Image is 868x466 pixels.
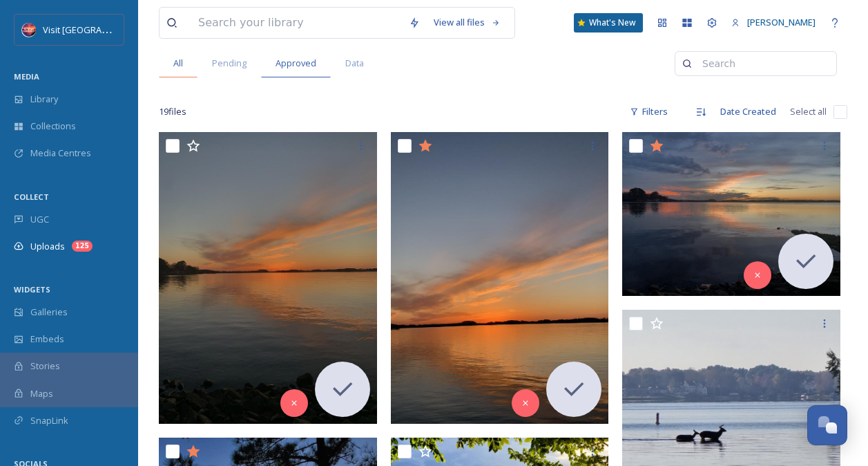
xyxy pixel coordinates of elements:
div: Filters [623,98,675,125]
input: Search your library [191,8,402,38]
img: ext_1756738685.304459_Carsonasharawy@gmail.com-IMG_1855.jpeg [622,132,840,296]
button: Open Chat [807,405,847,445]
span: WIDGETS [14,284,50,295]
span: Library [30,93,58,106]
div: Date Created [713,98,783,125]
div: 125 [72,241,93,252]
span: COLLECT [14,192,49,202]
span: Pending [212,57,247,70]
a: View all files [427,9,508,36]
span: Select all [790,105,827,118]
span: Embeds [30,333,64,346]
a: What's New [574,13,643,32]
span: Galleries [30,306,68,319]
img: ext_1756738685.351101_Carsonasharawy@gmail.com-IMG_1917.jpeg [391,132,609,423]
span: 19 file s [159,105,186,118]
span: Uploads [30,240,65,253]
span: Data [345,57,364,70]
span: All [173,57,183,70]
a: [PERSON_NAME] [724,9,822,36]
span: Collections [30,120,76,133]
span: Maps [30,387,53,400]
span: [PERSON_NAME] [747,16,816,28]
span: UGC [30,213,49,226]
span: Approved [276,57,316,70]
input: Search [695,50,829,77]
span: Media Centres [30,147,91,160]
span: SnapLink [30,414,68,427]
img: Logo%20Image.png [22,23,36,37]
span: MEDIA [14,71,39,82]
span: Visit [GEOGRAPHIC_DATA][PERSON_NAME] [43,23,218,36]
span: Stories [30,360,60,373]
img: ext_1756738685.398748_Carsonasharawy@gmail.com-IMG_1919.jpeg [159,132,377,423]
